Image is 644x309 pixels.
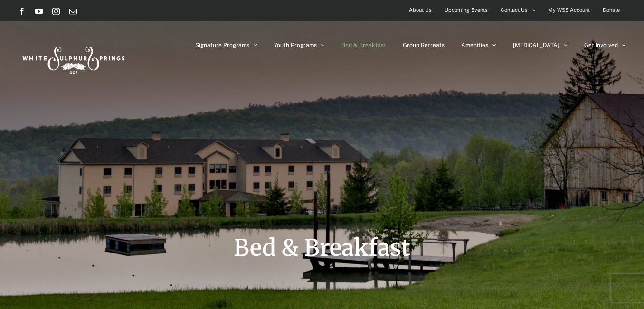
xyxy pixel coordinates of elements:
[513,42,559,48] span: [MEDICAL_DATA]
[195,42,249,48] span: Signature Programs
[548,3,590,17] span: My WSS Account
[513,21,568,69] a: [MEDICAL_DATA]
[35,8,43,15] a: YouTube
[403,21,445,69] a: Group Retreats
[584,21,626,69] a: Get Involved
[341,21,386,69] a: Bed & Breakfast
[501,3,528,17] span: Contact Us
[409,3,432,17] span: About Us
[69,8,77,15] a: Email
[274,42,317,48] span: Youth Programs
[603,3,620,17] span: Donate
[461,42,488,48] span: Amenities
[18,36,127,81] img: White Sulphur Springs Logo
[18,8,26,15] a: Facebook
[403,42,445,48] span: Group Retreats
[195,21,626,69] nav: Main Menu
[584,42,618,48] span: Get Involved
[52,8,60,15] a: Instagram
[341,42,386,48] span: Bed & Breakfast
[274,21,325,69] a: Youth Programs
[445,3,488,17] span: Upcoming Events
[234,234,410,262] span: Bed & Breakfast
[461,21,496,69] a: Amenities
[195,21,257,69] a: Signature Programs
